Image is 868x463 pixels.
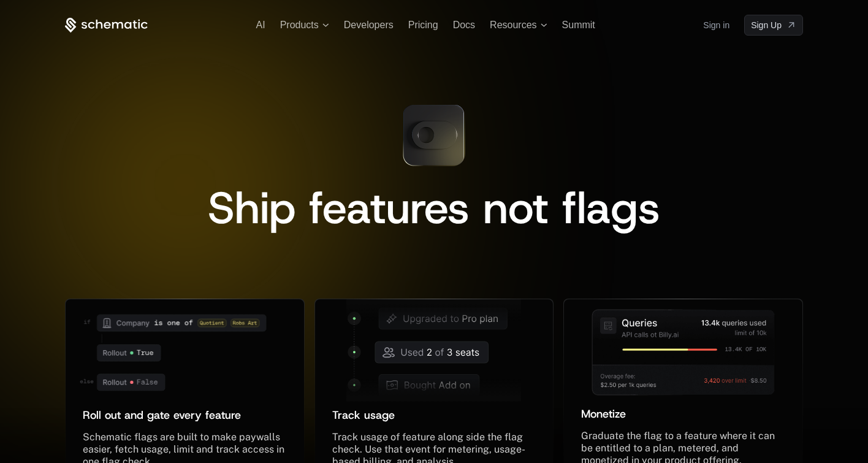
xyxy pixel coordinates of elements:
[744,15,803,36] a: [object Object]
[280,20,319,31] span: Products
[703,15,729,35] a: Sign in
[751,19,782,31] span: Sign Up
[453,20,475,30] a: Docs
[581,407,626,421] span: Monetize
[490,20,536,31] span: Resources
[562,20,595,30] a: Summit
[83,408,241,423] span: Roll out and gate every feature
[208,178,660,237] span: Ship features not flags
[408,20,438,30] a: Pricing
[332,408,395,423] span: Track usage
[256,20,265,30] a: AI
[344,20,394,30] a: Developers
